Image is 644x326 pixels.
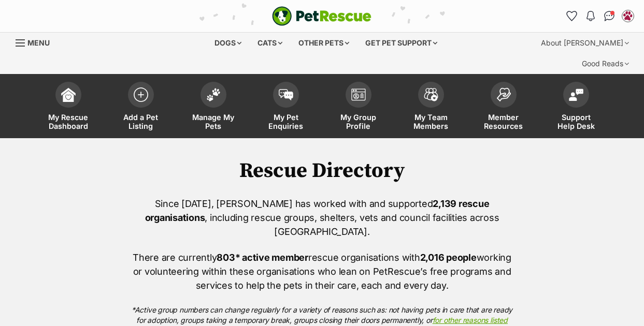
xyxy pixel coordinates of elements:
a: Menu [16,33,57,51]
strong: 2,139 rescue organisations [145,198,490,223]
strong: 803* active member [217,252,308,263]
div: Good Reads [575,53,636,74]
img: help-desk-icon-fdf02630f3aa405de69fd3d07c3f3aa587a6932b1a1747fa1d2bba05be0121f9.svg [569,88,583,101]
a: Member Resources [467,77,540,138]
img: manage-my-pets-icon-02211641906a0b7f246fdf0571729dbe1e7629f14944591b6c1af311fb30b64b.svg [206,88,221,101]
div: About [PERSON_NAME] [534,33,636,53]
span: Manage My Pets [190,113,237,130]
span: Support Help Desk [553,113,599,130]
img: group-profile-icon-3fa3cf56718a62981997c0bc7e787c4b2cf8bcc04b72c1350f741eb67cf2f40e.svg [351,88,366,101]
a: My Group Profile [322,77,395,138]
img: logo-e224e6f780fb5917bec1dbf3a21bbac754714ae5b6737aabdf751b685950b380.svg [272,6,371,26]
button: My account [620,8,636,24]
strong: 2,016 people [420,252,477,263]
span: Menu [27,38,50,47]
button: Notifications [582,8,599,24]
img: pet-enquiries-icon-7e3ad2cf08bfb03b45e93fb7055b45f3efa6380592205ae92323e6603595dc1f.svg [279,89,293,100]
span: My Pet Enquiries [263,113,309,130]
img: notifications-46538b983faf8c2785f20acdc204bb7945ddae34d4c08c2a6579f10ce5e182be.svg [586,11,595,21]
a: Favourites [564,8,580,24]
img: chat-41dd97257d64d25036548639549fe6c8038ab92f7586957e7f3b1b290dea8141.svg [604,11,615,21]
p: Since [DATE], [PERSON_NAME] has worked with and supported , including rescue groups, shelters, ve... [132,197,513,239]
img: add-pet-listing-icon-0afa8454b4691262ce3f59096e99ab1cd57d4a30225e0717b998d2c9b9846f56.svg [134,87,148,102]
ul: Account quick links [564,8,636,24]
a: My Team Members [395,77,467,138]
a: Conversations [601,8,618,24]
div: Dogs [207,33,249,53]
img: dashboard-icon-eb2f2d2d3e046f16d808141f083e7271f6b2e854fb5c12c21221c1fb7104beca.svg [61,87,76,102]
span: My Group Profile [335,113,382,130]
span: Add a Pet Listing [118,113,164,130]
p: There are currently rescue organisations with working or volunteering within these organisations ... [132,250,513,292]
span: Member Resources [480,113,527,130]
a: My Rescue Dashboard [32,77,105,138]
img: team-members-icon-5396bd8760b3fe7c0b43da4ab00e1e3bb1a5d9ba89233759b79545d2d3fc5d0d.svg [424,88,438,101]
a: Support Help Desk [540,77,612,138]
h1: Rescue Directory [16,159,628,183]
img: member-resources-icon-8e73f808a243e03378d46382f2149f9095a855e16c252ad45f914b54edf8863c.svg [496,87,511,101]
span: My Rescue Dashboard [45,113,92,130]
div: Other pets [291,33,356,53]
a: My Pet Enquiries [250,77,322,138]
a: Manage My Pets [177,77,250,138]
a: PetRescue [272,6,371,26]
span: My Team Members [408,113,454,130]
img: Ballarat Animal Shelter profile pic [623,11,633,21]
div: Get pet support [358,33,445,53]
a: Add a Pet Listing [105,77,177,138]
div: Cats [250,33,290,53]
